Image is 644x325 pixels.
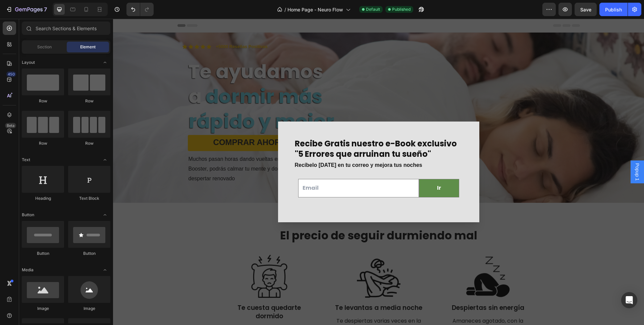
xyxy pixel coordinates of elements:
[599,3,628,16] button: Publish
[44,5,47,13] p: 7
[37,44,52,50] span: Section
[366,6,380,12] span: Default
[22,140,64,146] div: Row
[5,123,16,128] div: Beta
[22,212,34,218] span: Button
[621,292,637,308] div: Open Intercom Messenger
[521,144,528,162] span: Popup 1
[113,19,644,325] iframe: Design area
[100,57,110,68] span: Toggle open
[80,44,96,50] span: Element
[3,3,50,16] button: 7
[392,6,411,12] span: Published
[68,195,110,201] div: Text Block
[22,157,30,163] span: Text
[181,119,350,141] h2: Recibe Gratis nuestro e-Book exclusivo "5 Errores que arruinan tu sueño"
[22,195,64,201] div: Heading
[68,250,110,257] div: Button
[324,165,328,174] div: Ir
[605,6,622,13] div: Publish
[126,3,154,16] div: Undo/Redo
[580,7,591,12] span: Save
[306,160,346,178] button: Ir
[165,103,366,203] div: Dialog content
[22,59,35,65] span: Layout
[287,6,343,13] span: Home Page - Neuro Flow
[22,250,64,257] div: Button
[22,306,64,312] div: Image
[68,140,110,146] div: Row
[68,98,110,104] div: Row
[100,265,110,275] span: Toggle open
[284,6,286,13] span: /
[575,3,597,16] button: Save
[165,103,366,203] div: Dialog body
[185,160,306,179] input: Email
[100,210,110,220] span: Toggle open
[100,154,110,165] span: Toggle open
[182,142,350,151] p: Recíbelo [DATE] en tu correo y mejora tus noches
[22,21,110,35] input: Search Sections & Elements
[68,306,110,312] div: Image
[22,267,34,273] span: Media
[22,98,64,104] div: Row
[6,72,16,77] div: 450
